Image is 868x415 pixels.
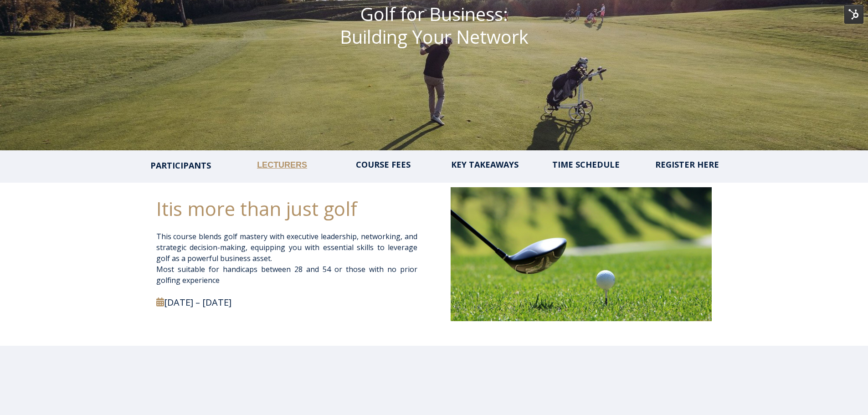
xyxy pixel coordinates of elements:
img: HubSpot Tools Menu Toggle [844,5,863,24]
span: PARTICIPANTS [150,160,211,171]
p: This course blends golf mastery with executive leadership, networking, and strategic decision-mak... [156,231,418,286]
img: golf-3685616_1280 [451,187,712,321]
a: REGISTER HERE [655,159,719,170]
a: LECTURERS [257,160,307,169]
h1: Golf for Business: Building Your Network [266,3,602,48]
a: KEY TAKEAWAYS [451,159,519,170]
h2: [DATE] – [DATE] [156,297,409,309]
a: PARTICIPANTS [150,159,211,171]
span: is more than just golf [169,195,357,221]
a: COURSE FEES [356,159,411,170]
span: It [156,195,169,221]
a: TIME SCHEDULE [552,159,620,170]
